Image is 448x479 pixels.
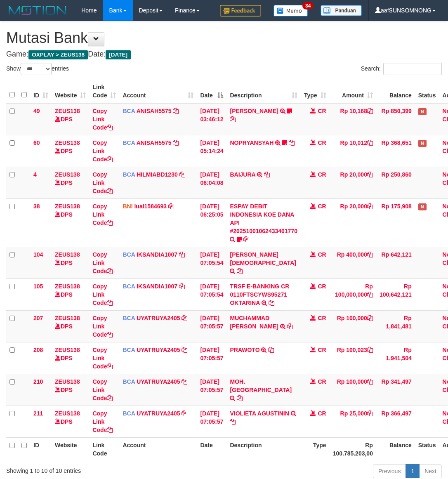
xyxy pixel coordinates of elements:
[137,283,177,290] a: IKSANDIA1007
[89,437,119,461] th: Link Code
[197,103,226,135] td: [DATE] 03:46:12
[173,139,179,146] a: Copy ANISAH5575 to clipboard
[318,203,326,210] span: CR
[373,464,406,478] a: Previous
[137,171,178,178] a: HILMIABD1230
[119,437,197,461] th: Account
[55,108,80,114] a: ZEUS138
[330,310,376,342] td: Rp 100,000
[55,139,80,146] a: ZEUS138
[230,378,292,393] a: MOH. [GEOGRAPHIC_DATA]
[330,135,376,167] td: Rp 10,012
[179,283,185,290] a: Copy IKSANDIA1007 to clipboard
[123,139,135,146] span: BCA
[367,108,373,114] a: Copy Rp 10,168 to clipboard
[376,247,415,278] td: Rp 642,121
[318,139,326,146] span: CR
[330,80,376,103] th: Amount: activate to sort column ascending
[137,378,180,385] a: UYATRUYA2405
[92,108,113,131] a: Copy Link Code
[230,410,289,417] a: VIOLIETA AGUSTININ
[197,310,226,342] td: [DATE] 07:05:57
[92,139,113,163] a: Copy Link Code
[376,198,415,247] td: Rp 175,908
[168,203,174,210] a: Copy lual1584693 to clipboard
[197,437,226,461] th: Date
[123,108,135,114] span: BCA
[367,139,373,146] a: Copy Rp 10,012 to clipboard
[330,374,376,406] td: Rp 100,000
[406,464,420,478] a: 1
[6,50,442,59] h4: Game: Date:
[269,300,274,306] a: Copy TRSF E-BANKING CR 0110FTSCYWS95271 OKTARINA to clipboard
[52,310,89,342] td: DPS
[367,171,373,178] a: Copy Rp 20,000 to clipboard
[230,139,274,146] a: NOPRYANSYAH
[264,171,270,178] a: Copy BAIJURA to clipboard
[33,410,43,417] span: 211
[367,203,373,210] a: Copy Rp 20,000 to clipboard
[197,278,226,310] td: [DATE] 07:05:54
[367,347,373,353] a: Copy Rp 100,023 to clipboard
[268,347,274,353] a: Copy PRAWOTO to clipboard
[137,410,180,417] a: UYATRUYA2405
[6,463,181,475] div: Showing 1 to 10 of 10 entries
[182,315,187,321] a: Copy UYATRUYA2405 to clipboard
[52,278,89,310] td: DPS
[33,203,40,210] span: 38
[134,203,167,210] a: lual1584693
[33,347,43,353] span: 208
[230,347,259,353] a: PRAWOTO
[173,108,179,114] a: Copy ANISAH5575 to clipboard
[376,80,415,103] th: Balance
[92,251,113,274] a: Copy Link Code
[33,171,37,178] span: 4
[226,80,301,103] th: Description: activate to sort column ascending
[237,268,243,274] a: Copy RUBBY AGUSTIANTO to clipboard
[52,342,89,374] td: DPS
[318,283,326,290] span: CR
[92,378,113,401] a: Copy Link Code
[55,203,80,210] a: ZEUS138
[123,315,135,321] span: BCA
[383,63,442,75] input: Search:
[376,374,415,406] td: Rp 341,497
[330,167,376,198] td: Rp 20,000
[415,437,439,461] th: Status
[55,171,80,178] a: ZEUS138
[123,347,135,353] span: BCA
[197,374,226,406] td: [DATE] 07:05:57
[226,437,301,461] th: Description
[92,315,113,338] a: Copy Link Code
[302,2,314,9] span: 34
[123,171,135,178] span: BCA
[182,410,187,417] a: Copy UYATRUYA2405 to clipboard
[21,63,52,75] select: Showentries
[230,203,297,234] a: ESPAY DEBIT INDONESIA KOE DANA API #20251001062433401770
[330,278,376,310] td: Rp 100,000,000
[230,251,296,266] a: [PERSON_NAME][DEMOGRAPHIC_DATA]
[123,283,135,290] span: BCA
[287,323,293,330] a: Copy MUCHAMMAD ARIF FAH to clipboard
[55,378,80,385] a: ZEUS138
[376,342,415,374] td: Rp 1,941,504
[55,410,80,417] a: ZEUS138
[179,251,185,258] a: Copy IKSANDIA1007 to clipboard
[33,251,43,258] span: 104
[230,171,255,178] a: BAIJURA
[230,315,278,330] a: MUCHAMMAD [PERSON_NAME]
[230,283,289,306] a: TRSF E-BANKING CR 0110FTSCYWS95271 OKTARINA
[318,378,326,385] span: CR
[52,437,89,461] th: Website
[197,167,226,198] td: [DATE] 06:04:08
[230,116,236,123] a: Copy INA PAUJANAH to clipboard
[197,342,226,374] td: [DATE] 07:05:57
[33,108,40,114] span: 49
[243,236,249,243] a: Copy ESPAY DEBIT INDONESIA KOE DANA API #20251001062433401770 to clipboard
[220,5,261,17] img: Feedback.jpg
[137,251,177,258] a: IKSANDIA1007
[376,278,415,310] td: Rp 100,642,121
[330,342,376,374] td: Rp 100,023
[197,406,226,437] td: [DATE] 07:05:57
[301,80,330,103] th: Type: activate to sort column ascending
